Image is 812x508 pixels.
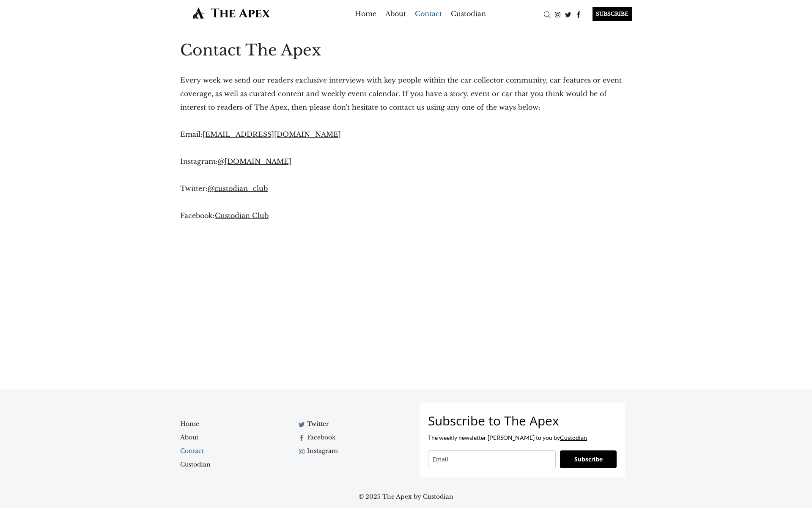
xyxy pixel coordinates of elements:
p: The weekly newsletter [PERSON_NAME] to you by [428,433,617,442]
p: Twitter: [180,182,632,195]
input: Email [428,450,556,468]
a: Instagram [296,444,399,458]
a: @custodian_club [208,184,268,193]
p: Email: [180,127,632,141]
a: Facebook [296,431,399,444]
a: Facebook [573,10,584,18]
a: Custodian [560,434,587,441]
span: © 2025 The Apex by Custodian [180,492,632,501]
a: Twitter [296,417,399,431]
p: Facebook: [180,209,632,222]
button: Subscribe [560,450,617,468]
p: Every week we send our readers exclusive interviews with key people within the car collector comm... [180,73,632,114]
a: About [180,431,276,444]
div: SUBSCRIBE [593,7,632,21]
a: SUBSCRIBE [584,7,632,21]
a: Search [542,10,552,18]
h4: Subscribe to The Apex [428,412,617,429]
a: Custodian Club [215,211,269,220]
a: Instagram [552,10,563,18]
a: Home [180,417,276,431]
img: The Apex by Custodian [180,7,283,19]
a: [EMAIL_ADDRESS][DOMAIN_NAME] [203,130,341,138]
a: Home [355,7,376,20]
a: About [385,7,406,20]
a: Custodian [451,7,486,20]
h1: Contact The Apex [180,41,632,60]
p: Instagram: [180,155,632,168]
a: Contact [415,7,442,20]
a: Custodian [180,458,283,471]
a: @[DOMAIN_NAME] [218,157,291,166]
a: Contact [180,444,276,458]
a: Twitter [563,10,573,18]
